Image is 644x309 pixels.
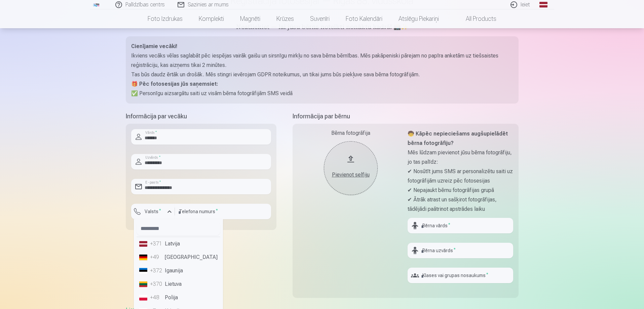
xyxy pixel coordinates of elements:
[232,9,268,28] a: Magnēti
[302,9,338,28] a: Suvenīri
[137,237,220,250] li: Latvija
[137,277,220,291] li: Lietuva
[126,112,276,121] h5: Informācija par vecāku
[131,81,218,87] strong: 🎁 Pēc fotosesijas jūs saņemsiet:
[137,264,220,277] li: Igaunija
[390,9,447,28] a: Atslēgu piekariņi
[408,167,513,186] p: ✔ Nosūtīt jums SMS ar personalizētu saiti uz fotogrāfijām uzreiz pēc fotosesijas
[131,89,513,98] p: ✅ Personīgu aizsargātu saiti uz visām bērna fotogrāfijām SMS veidā
[447,9,504,28] a: All products
[408,148,513,167] p: Mēs lūdzam pievienot jūsu bērna fotogrāfiju, jo tas palīdz:
[408,130,508,146] strong: 🧒 Kāpēc nepieciešams augšupielādēt bērna fotogrāfiju?
[131,43,177,49] strong: Cienījamie vecāki!
[408,195,513,214] p: ✔ Ātrāk atrast un sašķirot fotogrāfijas, tādējādi paātrinot apstrādes laiku
[150,280,163,288] div: +370
[298,129,404,137] div: Bērna fotogrāfija
[150,294,163,302] div: +48
[150,267,163,275] div: +372
[131,204,175,219] button: Valsts*
[131,51,513,70] p: Ikviens vecāks vēlas saglabāt pēc iespējas vairāk gaišu un sirsnīgu mirkļu no sava bērna bērnības...
[140,9,191,28] a: Foto izdrukas
[338,9,390,28] a: Foto kalendāri
[150,253,163,261] div: +49
[191,9,232,28] a: Komplekti
[142,208,164,215] label: Valsts
[268,9,302,28] a: Krūzes
[93,3,100,7] img: /fa1
[408,186,513,195] p: ✔ Nepajaukt bērnu fotogrāfijas grupā
[324,141,378,195] button: Pievienot selfiju
[137,250,220,264] li: [GEOGRAPHIC_DATA]
[150,240,163,248] div: +371
[331,171,371,179] div: Pievienot selfiju
[293,112,519,121] h5: Informācija par bērnu
[131,70,513,79] p: Tas būs daudz ērtāk un drošāk. Mēs stingri ievērojam GDPR noteikumus, un tikai jums būs piekļuve ...
[137,291,220,304] li: Polija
